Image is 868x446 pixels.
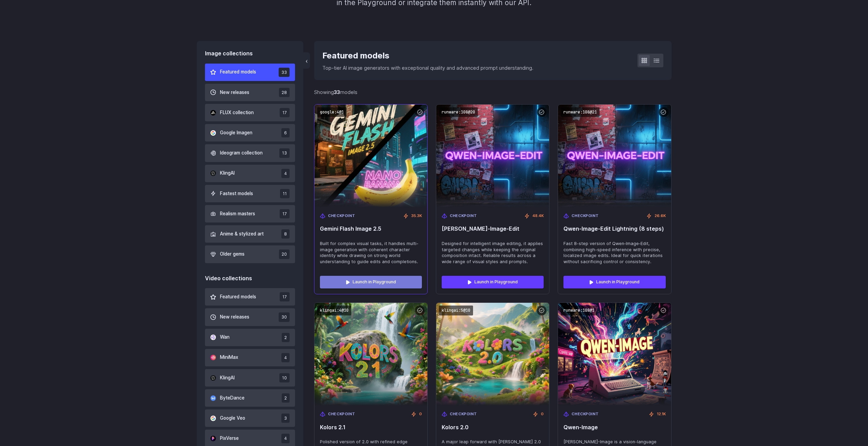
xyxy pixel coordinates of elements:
button: MiniMax 4 [205,349,295,366]
span: 4 [281,169,290,178]
span: Fast 8-step version of Qwen‑Image‑Edit, combining high-speed inference with precise, localized im... [563,241,665,265]
span: Designed for intelligent image editing, it applies targeted changes while keeping the original co... [442,241,544,265]
span: Ideogram collection [220,149,263,157]
span: Checkpoint [328,411,355,417]
span: Older gems [220,251,245,258]
img: Qwen‑Image‑Edit [436,105,549,207]
span: Featured models [220,68,256,76]
span: [PERSON_NAME]‑Image‑Edit [442,226,544,232]
span: 0 [541,411,544,417]
button: FLUX collection 17 [205,104,295,121]
button: Fastest models 11 [205,185,295,202]
button: Featured models 33 [205,64,295,81]
button: Ideogram collection 13 [205,144,295,162]
span: Checkpoint [572,411,599,417]
span: 17 [280,108,290,117]
strong: 33 [334,89,340,95]
span: Google Imagen [220,129,252,137]
button: New releases 28 [205,84,295,101]
code: runware:108@21 [561,107,600,117]
span: KlingAI [220,170,235,177]
button: ByteDance 2 [205,389,295,407]
span: 28 [279,88,290,97]
span: 3 [281,414,290,423]
span: Qwen‑Image‑Edit Lightning (8 steps) [563,226,665,232]
button: Google Veo 3 [205,409,295,427]
span: 33 [279,68,290,77]
span: Google Veo [220,415,245,422]
span: New releases [220,313,249,321]
button: Featured models 17 [205,288,295,306]
span: Anime & stylized art [220,230,264,238]
span: 2 [282,393,290,403]
span: ByteDance [220,394,245,402]
code: google:4@1 [317,107,347,117]
span: 20 [279,249,290,259]
button: Realism masters 17 [205,205,295,222]
span: 8 [281,229,290,239]
span: Checkpoint [572,213,599,219]
img: Gemini Flash Image 2.5 [309,99,433,213]
span: 17 [280,292,290,301]
span: 13 [279,148,290,158]
a: Launch in Playground [442,276,544,288]
span: Checkpoint [450,411,477,417]
span: Featured models [220,293,256,301]
a: Launch in Playground [563,276,665,288]
span: New releases [220,89,249,96]
span: Wan [220,334,230,341]
img: Qwen-Image [558,303,671,406]
span: Kolors 2.1 [320,424,422,431]
span: 4 [281,353,290,362]
button: KlingAI 10 [205,369,295,387]
p: Top-tier AI image generators with exceptional quality and advanced prompt understanding. [322,64,533,72]
span: 6 [281,128,290,137]
button: Anime & stylized art 8 [205,225,295,243]
span: Kolors 2.0 [442,424,544,431]
span: Realism masters [220,210,255,218]
code: runware:108@1 [561,306,597,315]
span: Fastest models [220,190,253,198]
span: 17 [280,209,290,218]
code: runware:108@20 [439,107,478,117]
img: Kolors 2.0 [436,303,549,406]
span: KlingAI [220,374,235,382]
span: Built for complex visual tasks, it handles multi-image generation with coherent character identit... [320,241,422,265]
span: Checkpoint [328,213,355,219]
span: PixVerse [220,435,239,442]
span: 11 [280,189,290,198]
div: Video collections [205,274,295,283]
a: Launch in Playground [320,276,422,288]
span: 48.4K [532,213,544,219]
span: 12.1K [657,411,666,417]
span: 10 [279,373,290,382]
span: 0 [419,411,422,417]
span: 4 [281,434,290,443]
div: Showing models [314,88,357,96]
button: New releases 30 [205,308,295,326]
span: Gemini Flash Image 2.5 [320,226,422,232]
button: ‹ [303,52,310,69]
button: Google Imagen 6 [205,124,295,141]
code: klingai:4@10 [317,306,351,315]
div: Featured models [322,49,533,62]
code: klingai:5@10 [439,306,473,315]
span: 35.3K [411,213,422,219]
span: FLUX collection [220,109,254,117]
button: Older gems 20 [205,245,295,263]
div: Image collections [205,49,295,58]
span: 26.6K [654,213,666,219]
button: Wan 2 [205,329,295,346]
span: 2 [282,333,290,342]
span: MiniMax [220,354,238,361]
img: Kolors 2.1 [314,303,427,406]
span: Checkpoint [450,213,477,219]
button: KlingAI 4 [205,165,295,182]
span: Qwen-Image [563,424,665,431]
span: 30 [279,312,290,322]
img: Qwen‑Image‑Edit Lightning (8 steps) [558,105,671,207]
